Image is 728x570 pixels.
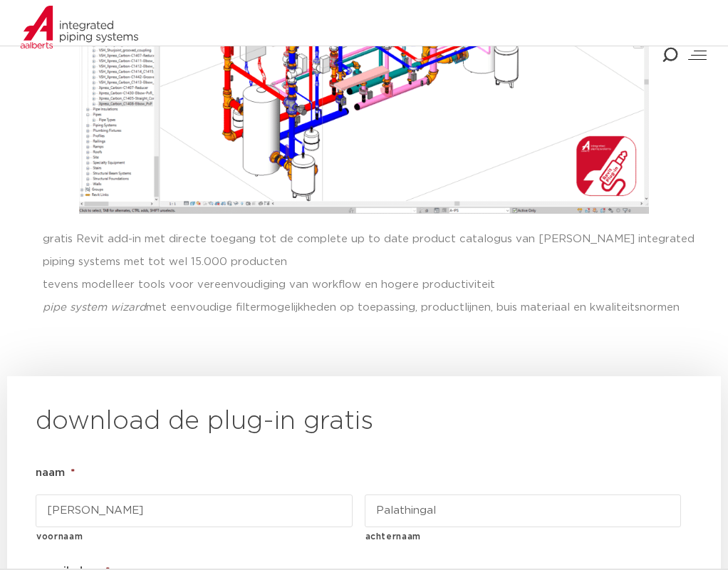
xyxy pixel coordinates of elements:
[43,302,146,313] em: pipe system wizard
[365,528,682,545] label: achternaam
[43,274,714,296] li: tevens modelleer tools voor vereenvoudiging van workflow en hogere productiviteit
[36,405,692,439] h2: download de plug-in gratis
[36,528,353,545] label: voornaam
[43,228,714,274] li: gratis Revit add-in met directe toegang tot de complete up to date product catalogus van [PERSON_...
[43,296,714,319] li: met eenvoudige filtermogelijkheden op toepassing, productlijnen, buis materiaal en kwaliteitsnormen
[36,466,75,480] label: naam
